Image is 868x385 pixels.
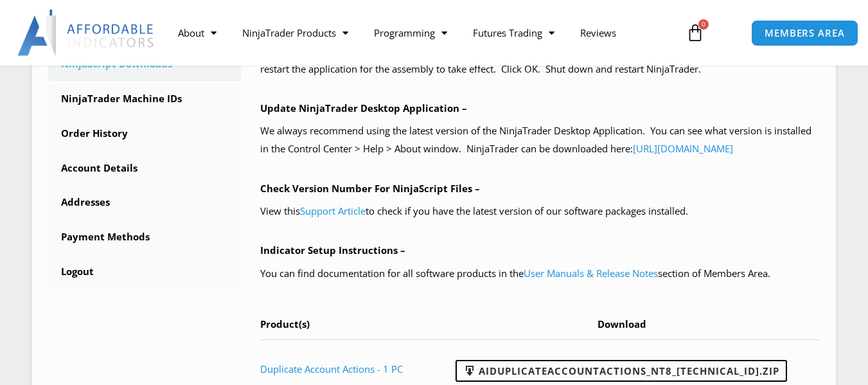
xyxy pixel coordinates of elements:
b: Indicator Setup Instructions – [260,244,405,256]
a: MEMBERS AREA [751,20,858,46]
a: Order History [48,117,241,150]
a: Payment Methods [48,220,241,254]
a: NinjaTrader Machine IDs [48,82,241,116]
a: Account Details [48,152,241,185]
nav: Menu [165,18,677,48]
a: Addresses [48,186,241,219]
span: MEMBERS AREA [765,28,845,38]
a: Reviews [567,18,629,48]
iframe: Intercom live chat [824,341,855,372]
a: AIDuplicateAccountActions_NT8_[TECHNICAL_ID].zip [456,360,787,382]
a: Support Article [300,204,366,217]
a: User Manuals & Release Notes [524,267,658,280]
a: Logout [48,255,241,289]
a: About [165,18,229,48]
img: LogoAI | Affordable Indicators – NinjaTrader [17,10,155,56]
p: View this to check if you have the latest version of our software packages installed. [260,202,820,220]
span: Product(s) [260,318,310,330]
p: You can find documentation for all software products in the section of Members Area. [260,265,820,283]
a: Futures Trading [460,18,567,48]
a: 0 [667,14,723,51]
span: 0 [698,19,709,30]
p: We always recommend using the latest version of the NinjaTrader Desktop Application. You can see ... [260,122,820,158]
a: [URL][DOMAIN_NAME] [633,142,733,155]
a: Programming [361,18,460,48]
b: Update NinjaTrader Desktop Application – [260,102,467,114]
a: Duplicate Account Actions - 1 PC [260,363,403,375]
b: Check Version Number For NinjaScript Files – [260,182,480,195]
a: NinjaTrader Products [229,18,361,48]
span: Download [598,318,646,330]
